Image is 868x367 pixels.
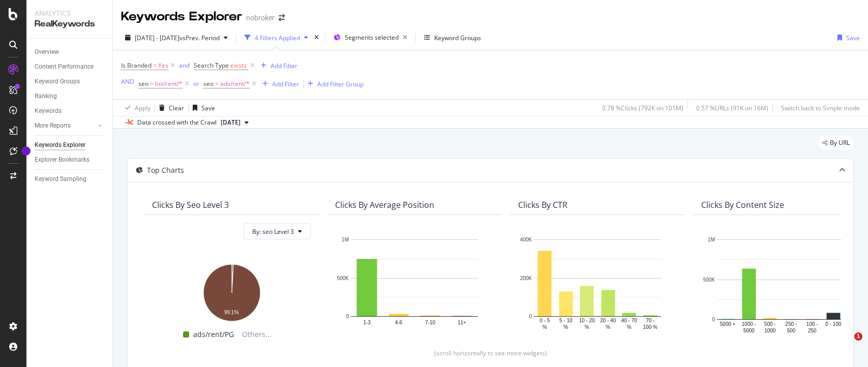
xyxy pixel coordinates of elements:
[317,80,364,88] div: Add Filter Group
[193,79,199,88] button: or
[330,29,411,46] button: Segments selected
[194,61,229,70] span: Search Type
[153,61,157,70] span: =
[215,79,219,88] span: =
[35,76,80,87] div: Keyword Groups
[627,324,632,330] text: %
[518,234,677,331] div: A chart.
[121,8,242,25] div: Keywords Explorer
[458,320,466,325] text: 11+
[169,104,184,112] div: Clear
[241,29,312,46] button: 4 Filters Applied
[258,78,299,90] button: Add Filter
[600,318,616,324] text: 20 - 40
[720,321,736,327] text: 5000 +
[781,104,860,112] div: Switch back to Simple mode
[529,314,532,319] text: 0
[808,328,817,333] text: 250
[152,259,311,323] svg: A chart.
[193,79,199,88] div: or
[540,318,550,324] text: 0 - 5
[21,146,31,156] div: Tooltip anchor
[579,318,595,324] text: 10 - 20
[345,33,399,42] span: Segments selected
[703,277,715,283] text: 500K
[846,34,860,42] div: Save
[35,47,59,57] div: Overview
[255,34,300,42] div: 4 Filters Applied
[518,200,567,210] div: Clicks By CTR
[563,324,568,330] text: %
[335,200,434,210] div: Clicks By Average Position
[35,91,57,102] div: Ranking
[363,320,371,325] text: 1-3
[833,332,858,357] iframe: Intercom live chat
[152,200,229,210] div: Clicks By seo Level 3
[121,77,134,86] button: AND
[203,79,214,88] span: seo
[35,91,105,102] a: Ranking
[121,61,152,70] span: Is Branded
[35,174,105,185] a: Keyword Sampling
[238,328,276,341] span: Others...
[155,100,184,116] button: Clear
[342,237,349,242] text: 1M
[272,80,299,88] div: Add Filter
[764,328,776,333] text: 1000
[425,320,435,325] text: 7-10
[179,60,190,70] button: and
[777,100,860,116] button: Switch back to Simple mode
[708,237,715,242] text: 1M
[217,116,253,129] button: [DATE]
[35,8,104,18] div: Analytics
[121,29,232,46] button: [DATE] - [DATE]vsPrev. Period
[602,104,683,112] div: 0.78 % Clicks ( 792K on 101M )
[193,328,234,341] span: ads/rent/PG
[279,14,285,21] div: arrow-right-arrow-left
[179,61,190,70] div: and
[35,155,89,165] div: Explorer Bookmarks
[221,118,241,127] span: 2024 Jul. 1st
[135,104,151,112] div: Apply
[140,349,841,357] div: (scroll horizontally to see more widgets)
[833,29,860,46] button: Save
[806,321,818,327] text: 100 -
[138,79,148,88] span: seo
[701,200,784,210] div: Clicks By Content Size
[742,321,756,327] text: 1000 -
[621,318,638,324] text: 40 - 70
[785,321,797,327] text: 250 -
[337,276,349,281] text: 500K
[220,77,250,91] span: ads/rent/*
[520,276,532,281] text: 200K
[312,33,321,43] div: times
[147,165,184,175] div: Top Charts
[818,136,854,150] div: legacy label
[346,314,349,319] text: 0
[230,61,247,70] span: exists
[606,324,610,330] text: %
[150,79,154,88] span: =
[246,13,275,23] div: nobroker
[35,76,105,87] a: Keyword Groups
[701,234,860,335] svg: A chart.
[696,104,768,112] div: 0.57 % URLs ( 91K on 16M )
[35,140,105,150] a: Keywords Explorer
[35,62,94,72] div: Content Performance
[743,328,755,333] text: 5000
[335,234,494,331] svg: A chart.
[712,317,715,322] text: 0
[420,29,485,46] button: Keyword Groups
[764,321,776,327] text: 500 -
[201,104,215,112] div: Save
[434,34,481,42] div: Keyword Groups
[244,223,311,239] button: By: seo Level 3
[155,77,183,91] span: list/rent/*
[35,120,95,131] a: More Reports
[559,318,573,324] text: 5 - 10
[135,34,179,42] span: [DATE] - [DATE]
[158,58,168,73] span: Yes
